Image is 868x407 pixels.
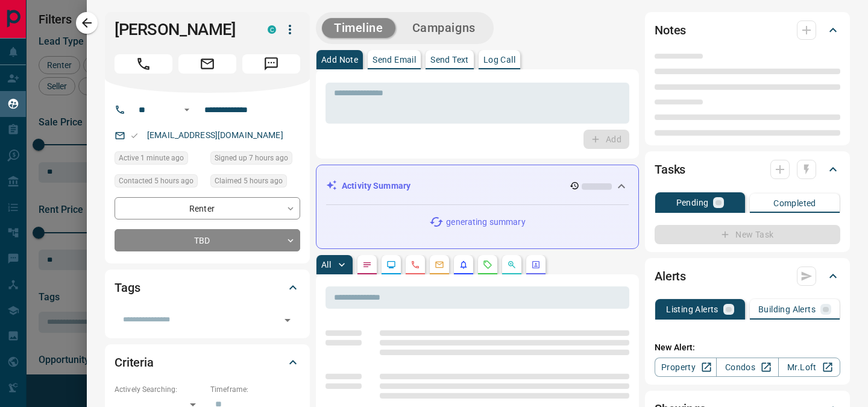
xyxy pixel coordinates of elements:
svg: Notes [362,260,372,270]
p: Send Email [373,55,416,64]
p: Completed [773,199,816,207]
h2: Tasks [655,160,685,179]
div: Sun Aug 17 2025 [115,174,204,191]
svg: Opportunities [507,260,517,270]
div: Sun Aug 17 2025 [210,174,300,191]
span: Message [242,54,300,74]
div: condos.ca [268,25,276,34]
a: Mr.Loft [778,358,840,377]
span: Claimed 5 hours ago [215,175,283,187]
p: Listing Alerts [666,305,719,314]
p: Building Alerts [758,305,816,314]
svg: Calls [410,260,420,270]
div: Notes [655,16,840,45]
a: Property [655,358,717,377]
div: Renter [115,197,300,219]
button: Open [279,312,296,329]
span: Signed up 7 hours ago [215,152,288,164]
p: Timeframe: [210,384,300,395]
div: Tags [115,273,300,302]
span: Contacted 5 hours ago [119,175,193,187]
div: TBD [115,229,300,251]
svg: Requests [483,260,492,270]
span: Call [115,54,172,74]
svg: Email Valid [130,131,139,140]
svg: Emails [435,260,444,270]
button: Campaigns [400,18,488,38]
div: Sun Aug 17 2025 [115,151,204,168]
p: Log Call [483,55,515,64]
p: Activity Summary [342,180,410,192]
h2: Notes [655,21,686,40]
h2: Criteria [115,353,154,372]
p: Pending [676,198,709,207]
div: Sun Aug 17 2025 [210,151,300,168]
span: Email [178,54,236,74]
span: Active 1 minute ago [119,152,184,164]
svg: Agent Actions [531,260,541,270]
a: [EMAIL_ADDRESS][DOMAIN_NAME] [147,130,283,140]
p: Send Text [430,55,469,64]
button: Timeline [322,18,395,38]
h2: Alerts [655,267,686,286]
a: Condos [716,358,778,377]
svg: Listing Alerts [459,260,468,270]
div: Criteria [115,348,300,377]
p: Add Note [321,55,358,64]
div: Tasks [655,155,840,184]
h2: Tags [115,278,140,297]
p: Actively Searching: [115,384,204,395]
p: generating summary [446,216,525,229]
div: Activity Summary [326,175,629,197]
p: All [321,260,331,269]
svg: Lead Browsing Activity [386,260,396,270]
h1: [PERSON_NAME] [115,20,250,39]
div: Alerts [655,262,840,291]
button: Open [180,103,194,117]
p: New Alert: [655,341,840,354]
